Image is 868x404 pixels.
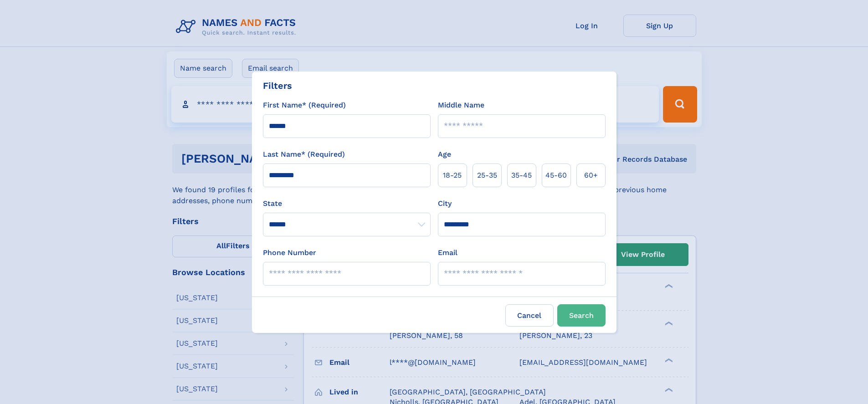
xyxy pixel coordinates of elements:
[443,170,462,181] span: 18‑25
[545,170,567,181] span: 45‑60
[557,304,606,327] button: Search
[511,170,532,181] span: 35‑45
[438,149,451,160] label: Age
[584,170,598,181] span: 60+
[438,198,452,209] label: City
[438,100,484,111] label: Middle Name
[438,247,457,258] label: Email
[263,198,431,209] label: State
[263,79,292,92] div: Filters
[263,247,316,258] label: Phone Number
[505,304,554,327] label: Cancel
[477,170,497,181] span: 25‑35
[263,100,346,111] label: First Name* (Required)
[263,149,345,160] label: Last Name* (Required)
